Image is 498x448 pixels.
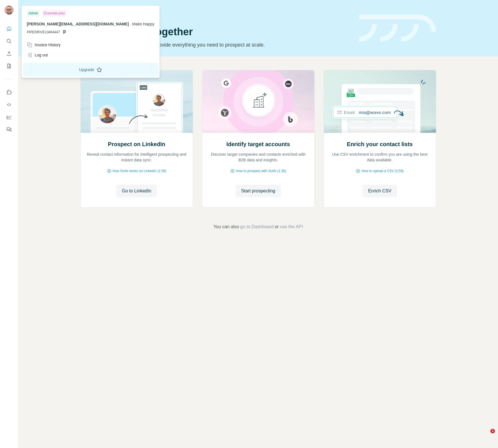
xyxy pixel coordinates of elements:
div: Admin [27,10,40,17]
button: Quick start [5,24,14,34]
div: Quick start [80,10,352,16]
iframe: Intercom live chat [479,429,492,442]
span: How to upload a CSV (2:59) [361,168,403,174]
p: Reveal contact information for intelligent prospecting and instant data sync. [86,151,187,163]
span: PIPEDRIVE13464447 [27,30,60,35]
h2: Identify target accounts [226,140,290,148]
span: How Surfe works on LinkedIn (1:58) [113,168,166,174]
span: Start prospecting [241,188,275,194]
div: Log out [27,52,48,58]
p: Use CSV enrichment to confirm you are using the best data available. [330,151,430,163]
h2: Prospect on LinkedIn [108,140,165,148]
div: Essential plan [42,10,67,17]
span: or [275,223,279,230]
span: Go to LinkedIn [122,188,151,194]
button: My lists [5,61,14,71]
h1: Let’s prospect together [80,26,352,38]
span: How to prospect with Surfe (1:30) [236,168,286,174]
button: Start prospecting [236,185,281,197]
img: Avatar [5,6,14,15]
button: Enrich CSV [363,185,397,197]
div: Invoice History [27,42,61,48]
button: Feedback [5,124,14,135]
button: Enrich CSV [5,49,14,59]
button: Go to LinkedIn [116,185,157,197]
span: [PERSON_NAME][EMAIL_ADDRESS][DOMAIN_NAME] [27,22,129,26]
button: Dashboard [5,112,14,122]
button: Use Surfe API [5,100,14,110]
span: Make Happy [132,22,155,26]
iframe: Intercom notifications message [385,343,498,433]
img: Prospect on LinkedIn [80,70,193,133]
img: Identify target accounts [202,70,315,133]
button: Upgrade [23,63,158,76]
span: You can also [213,223,239,230]
img: banner [359,15,436,42]
button: Search [5,36,14,46]
h2: Enrich your contact lists [347,140,413,148]
button: Use Surfe on LinkedIn [5,87,14,97]
button: go to Dashboard [240,223,273,230]
img: Enrich your contact lists [324,70,436,133]
span: 1 [490,429,495,433]
button: use the API [280,223,303,230]
p: Pick your starting point and we’ll provide everything you need to prospect at scale. [80,41,352,49]
span: Enrich CSV [368,188,392,194]
span: . [130,22,131,26]
p: Discover target companies and contacts enriched with B2B data and insights. [208,151,309,163]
